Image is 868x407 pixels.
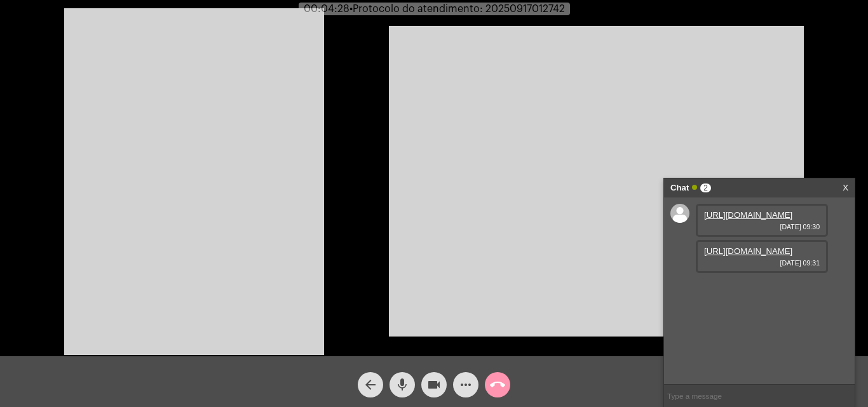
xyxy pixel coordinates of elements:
[363,377,378,392] mat-icon: arrow_back
[664,385,855,407] input: Type a message
[458,377,473,392] mat-icon: more_horiz
[670,178,689,197] strong: Chat
[704,223,820,230] span: [DATE] 09:30
[349,4,565,14] span: Protocolo do atendimento: 20250917012742
[700,183,711,192] span: 2
[704,210,792,220] a: [URL][DOMAIN_NAME]
[349,4,353,14] span: •
[704,246,792,256] a: [URL][DOMAIN_NAME]
[490,377,505,392] mat-icon: call_end
[843,178,848,197] a: X
[395,377,410,392] mat-icon: mic
[426,377,442,392] mat-icon: videocam
[692,185,697,190] span: Online
[304,4,349,14] span: 00:04:28
[704,259,820,267] span: [DATE] 09:31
